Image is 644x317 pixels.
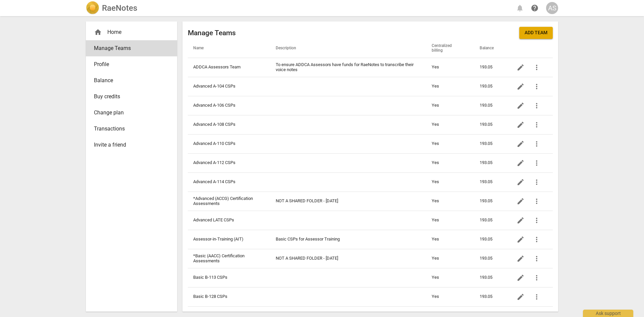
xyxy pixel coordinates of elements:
td: NOT A SHARED FOLDER - [DATE] [270,249,426,268]
td: Yes [426,58,474,77]
span: edit [517,274,525,282]
span: edit [517,63,525,71]
td: Advanced A-114 CSPs [188,172,270,192]
td: 193.05 [474,134,507,153]
span: Profile [94,60,164,68]
td: 193.05 [474,153,507,172]
span: Invite a friend [94,141,164,149]
td: Yes [426,134,474,153]
td: Yes [426,192,474,211]
img: Logo [86,1,99,15]
span: more_vert [533,216,541,224]
td: ADDCA Assessors Team [188,58,270,77]
td: Assessor-in-Training (AIT) [188,230,270,249]
button: Add team [519,27,553,39]
span: more_vert [533,83,541,91]
td: *Basic (AACC) Certification Assessments [188,249,270,268]
a: Help [529,2,541,14]
td: Yes [426,249,474,268]
td: 193.05 [474,172,507,192]
td: 193.05 [474,268,507,287]
span: edit [517,235,525,244]
a: LogoRaeNotes [86,1,137,15]
span: Manage Teams [94,44,164,52]
a: Invite a friend [86,137,177,153]
td: Yes [426,268,474,287]
span: edit [517,121,525,129]
h2: RaeNotes [102,3,137,13]
span: Balance [480,46,502,51]
span: more_vert [533,159,541,167]
td: Yes [426,211,474,230]
h2: Manage Teams [188,29,236,37]
span: Change plan [94,109,164,117]
td: 193.05 [474,211,507,230]
td: Advanced A-112 CSPs [188,153,270,172]
td: NOT A SHARED FOLDER - [DATE] [270,192,426,211]
td: Yes [426,287,474,306]
span: Buy credits [94,93,164,101]
td: Yes [426,115,474,134]
span: Description [276,46,304,51]
span: more_vert [533,235,541,244]
a: Buy credits [86,89,177,105]
span: more_vert [533,293,541,301]
span: more_vert [533,197,541,205]
span: Transactions [94,125,164,133]
span: edit [517,255,525,263]
span: help [531,4,539,12]
span: more_vert [533,63,541,71]
span: more_vert [533,140,541,148]
a: Profile [86,56,177,72]
span: Name [193,46,212,51]
span: edit [517,102,525,110]
td: Basic B-128 CSPs [188,287,270,306]
td: *Advanced (ACCG) Certification Assessments [188,192,270,211]
span: more_vert [533,255,541,263]
td: Yes [426,96,474,115]
span: Centralized billing [432,44,469,53]
span: more_vert [533,274,541,282]
td: 193.05 [474,192,507,211]
td: Basic CSPs for Assessor Training [270,230,426,249]
div: Home [86,24,177,40]
div: Ask support [583,310,633,317]
span: edit [517,197,525,205]
span: edit [517,159,525,167]
a: Balance [86,72,177,89]
span: more_vert [533,178,541,186]
span: edit [517,293,525,301]
td: 193.05 [474,77,507,96]
span: Add team [525,30,547,36]
td: Yes [426,77,474,96]
td: Basic B-113 CSPs [188,268,270,287]
td: Yes [426,153,474,172]
button: AS [546,2,558,14]
a: Change plan [86,105,177,121]
td: Yes [426,172,474,192]
td: To ensure ADDCA Assessors have funds for RaeNotes to transcribe their voice notes [270,58,426,77]
span: edit [517,140,525,148]
td: 193.05 [474,96,507,115]
td: Advanced A-104 CSPs [188,77,270,96]
a: Transactions [86,121,177,137]
span: Balance [94,76,164,85]
td: 193.05 [474,58,507,77]
span: more_vert [533,121,541,129]
td: 193.05 [474,249,507,268]
a: Manage Teams [86,40,177,56]
span: edit [517,216,525,224]
span: more_vert [533,102,541,110]
td: 193.05 [474,230,507,249]
td: Advanced A-106 CSPs [188,96,270,115]
span: edit [517,83,525,91]
td: Advanced A-110 CSPs [188,134,270,153]
td: Advanced LATE CSPs [188,211,270,230]
td: Advanced A-108 CSPs [188,115,270,134]
span: home [94,28,102,36]
td: 193.05 [474,287,507,306]
div: Home [94,28,164,36]
td: 193.05 [474,115,507,134]
td: Yes [426,230,474,249]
